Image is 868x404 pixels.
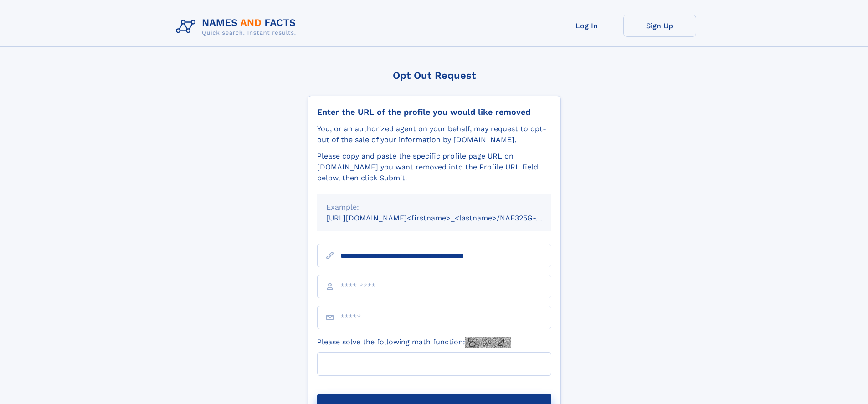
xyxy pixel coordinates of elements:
div: Please copy and paste the specific profile page URL on [DOMAIN_NAME] you want removed into the Pr... [317,151,551,184]
img: Logo Names and Facts [172,15,303,39]
div: Example: [326,202,542,213]
div: You, or an authorized agent on your behalf, may request to opt-out of the sale of your informatio... [317,123,551,145]
div: Opt Out Request [308,70,561,81]
a: Sign Up [623,15,696,37]
small: [URL][DOMAIN_NAME]<firstname>_<lastname>/NAF325G-xxxxxxxx [326,214,569,222]
div: Enter the URL of the profile you would like removed [317,107,551,117]
a: Log In [550,15,623,37]
label: Please solve the following math function: [317,337,511,348]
